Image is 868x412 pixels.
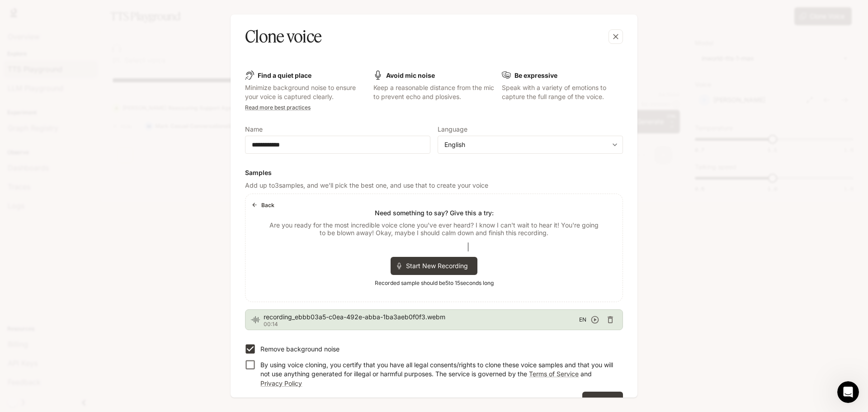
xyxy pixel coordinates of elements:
p: Name [245,126,263,133]
a: Read more best practices [245,104,311,111]
p: Keep a reasonable distance from the mic to prevent echo and plosives. [373,83,495,101]
div: English [438,140,623,149]
p: Minimize background noise to ensure your voice is captured clearly. [245,83,366,101]
h5: Clone voice [245,25,321,48]
span: Recorded sample should be 5 to 15 seconds long [375,279,494,288]
button: Back [249,198,278,212]
p: Language [438,126,467,133]
h6: Samples [245,168,623,177]
p: Remove background noise [260,345,340,354]
span: EN [579,315,586,324]
span: Start New Recording [406,261,474,270]
div: Start New Recording [391,257,477,275]
b: Be expressive [514,71,557,79]
b: Find a quiet place [258,71,311,79]
p: Are you ready for the most incredible voice clone you've ever heard? I know I can't wait to hear ... [267,221,601,237]
a: Terms of Service [529,370,579,378]
div: English [444,140,608,149]
p: Add up to 3 samples, and we'll pick the best one, and use that to create your voice [245,181,623,190]
p: 00:14 [264,322,579,327]
b: Avoid mic noise [386,71,435,79]
button: Continue [582,392,623,410]
p: Need something to say? Give this a try: [375,208,494,218]
p: By using voice cloning, you certify that you have all legal consents/rights to clone these voice ... [260,360,616,388]
iframe: Intercom live chat [837,381,859,403]
span: recording_ebbb03a5-c0ea-492e-abba-1ba3aeb0f0f3.webm [264,313,579,322]
a: Privacy Policy [260,379,302,387]
p: Speak with a variety of emotions to capture the full range of the voice. [502,83,623,101]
